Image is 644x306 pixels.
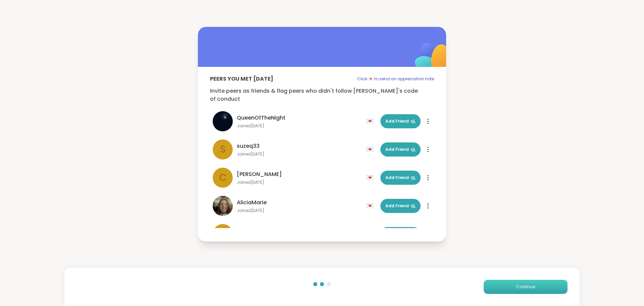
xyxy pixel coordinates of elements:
[237,170,282,178] span: [PERSON_NAME]
[219,171,226,185] span: C
[366,144,376,155] div: 💌
[366,116,376,127] div: 💌
[385,118,416,124] span: Add Friend
[237,114,285,122] span: QueenOfTheNight
[380,142,421,157] button: Add Friend
[380,227,421,241] button: Add Friend
[385,203,416,209] span: Add Friend
[385,175,416,181] span: Add Friend
[210,87,434,103] p: Invite peers as friends & flag peers who didn't follow [PERSON_NAME]'s code of conduct
[213,196,233,216] img: AliciaMarie
[366,172,376,183] div: 💌
[380,114,421,128] button: Add Friend
[237,142,260,150] span: suzeq33
[484,280,568,294] button: Continue
[237,151,362,157] span: Joined [DATE]
[385,146,416,152] span: Add Friend
[516,284,535,290] span: Continue
[237,123,362,129] span: Joined [DATE]
[237,227,267,235] span: shakil7844
[380,199,421,213] button: Add Friend
[210,75,273,83] p: Peers you met [DATE]
[220,142,226,157] span: s
[237,180,362,185] span: Joined [DATE]
[220,227,226,241] span: s
[357,75,434,83] p: Click 💌 to send an appreciation note
[380,171,421,185] button: Add Friend
[237,199,267,207] span: AliciaMarie
[237,208,362,213] span: Joined [DATE]
[399,25,466,92] img: ShareWell Logomark
[366,201,376,211] div: 💌
[213,111,233,131] img: QueenOfTheNight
